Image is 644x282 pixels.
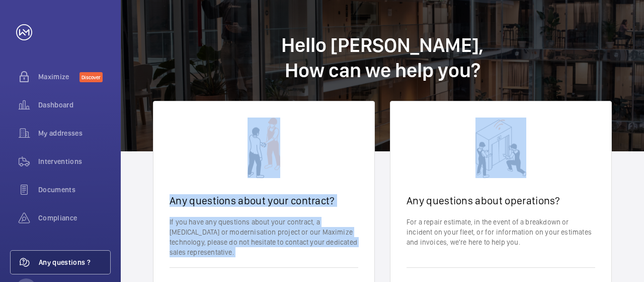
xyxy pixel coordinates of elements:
[170,194,358,207] h2: Any questions about your contract?
[248,118,280,178] img: contact-sales.png
[39,257,110,267] span: Any questions ?
[475,118,526,178] img: contact-ops.png
[38,185,111,195] span: Documents
[79,72,103,82] span: Discover
[38,213,111,223] span: Compliance
[38,72,79,82] span: Maximize
[38,100,111,110] span: Dashboard
[407,217,595,247] p: For a repair estimate, in the event of a breakdown or incident on your fleet, or for information ...
[407,194,595,207] h2: Any questions about operations?
[38,156,111,166] span: Interventions
[170,217,358,257] p: If you have any questions about your contract, a [MEDICAL_DATA] or modernisation project or our M...
[38,128,111,138] span: My addresses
